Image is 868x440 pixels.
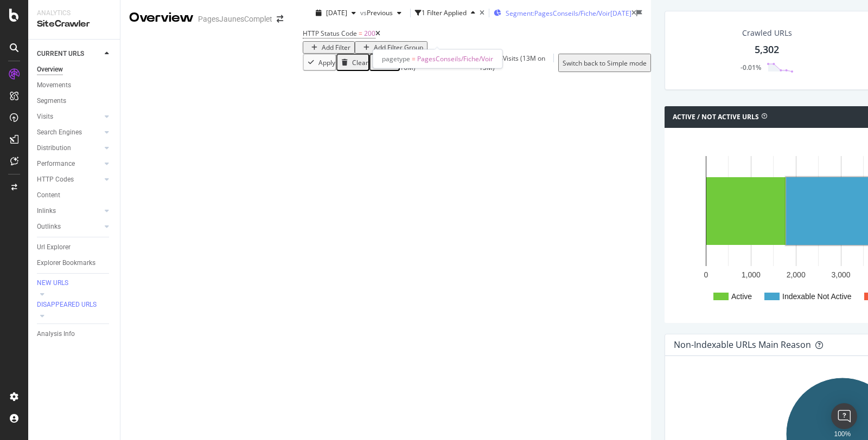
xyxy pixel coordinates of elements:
[37,242,112,253] a: Url Explorer
[37,174,101,185] a: HTTP Codes
[412,54,416,63] span: =
[506,9,610,18] span: Segment: PagesConseils/Fiche/Voir
[37,18,111,30] div: SiteCrawler
[37,190,112,201] a: Content
[359,29,362,38] span: =
[831,403,857,429] div: Open Intercom Messenger
[326,8,347,17] span: 2025 Aug. 22nd
[322,43,350,52] div: Add Filter
[318,58,335,67] div: Apply
[37,48,101,60] a: CURRENT URLS
[277,15,283,23] div: arrow-right-arrow-left
[303,29,357,38] span: HTTP Status Code
[563,59,647,68] div: Switch back to Simple mode
[37,111,53,122] div: Visits
[37,158,75,170] div: Performance
[37,80,112,91] a: Movements
[336,54,369,71] button: Clear
[37,328,112,340] a: Analysis Info
[37,174,74,185] div: HTTP Codes
[37,143,101,154] a: Distribution
[479,54,549,72] div: 99.93 % Visits ( 13M on 13M )
[37,279,68,288] div: NEW URLS
[731,292,752,301] text: Active
[37,127,82,138] div: Search Engines
[369,54,400,71] button: Save
[742,28,792,38] div: Crawled URLs
[37,221,61,232] div: Outlinks
[37,257,95,269] div: Explorer Bookmarks
[37,64,112,75] a: Overview
[37,221,101,232] a: Outlinks
[742,270,761,279] text: 1,000
[755,43,779,57] div: 5,302
[37,95,112,107] a: Segments
[37,205,101,217] a: Inlinks
[37,95,66,107] div: Segments
[37,300,112,310] a: DISAPPEARED URLS
[782,292,852,301] text: Indexable Not Active
[37,328,75,340] div: Analysis Info
[37,127,101,138] a: Search Engines
[37,143,71,154] div: Distribution
[37,190,60,201] div: Content
[673,112,759,122] h4: Active / Not Active URLs
[364,29,375,38] span: 200
[831,270,850,279] text: 3,000
[303,41,355,54] button: Add Filter
[367,8,393,17] span: Previous
[311,4,360,22] button: [DATE]
[610,9,631,18] div: [DATE]
[374,43,423,52] div: Add Filter Group
[37,300,97,309] div: DISAPPEARED URLS
[494,4,631,22] button: Segment:PagesConseils/Fiche/Voir[DATE]
[704,270,709,279] text: 0
[37,80,71,91] div: Movements
[37,242,71,253] div: Url Explorer
[37,205,56,217] div: Inlinks
[834,430,851,438] text: 100%
[129,9,194,27] div: Overview
[352,58,368,67] div: Clear
[422,8,467,17] div: 1 Filter Applied
[37,64,63,75] div: Overview
[37,257,112,269] a: Explorer Bookmarks
[37,48,84,60] div: CURRENT URLS
[480,10,484,16] div: times
[37,278,112,289] a: NEW URLS
[787,270,806,279] text: 2,000
[382,54,410,63] span: pagetype
[741,63,761,72] div: -0.01%
[198,14,272,24] div: PagesJaunesComplet
[558,54,651,72] button: Switch back to Simple mode
[37,158,101,170] a: Performance
[355,41,427,54] button: Add Filter Group
[417,54,493,63] span: PagesConseils/Fiche/Voir
[367,4,406,22] button: Previous
[37,9,111,18] div: Analytics
[360,8,367,17] span: vs
[415,4,480,22] button: 1 Filter Applied
[37,111,101,122] a: Visits
[674,339,811,350] div: Non-Indexable URLs Main Reason
[303,54,336,71] button: Apply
